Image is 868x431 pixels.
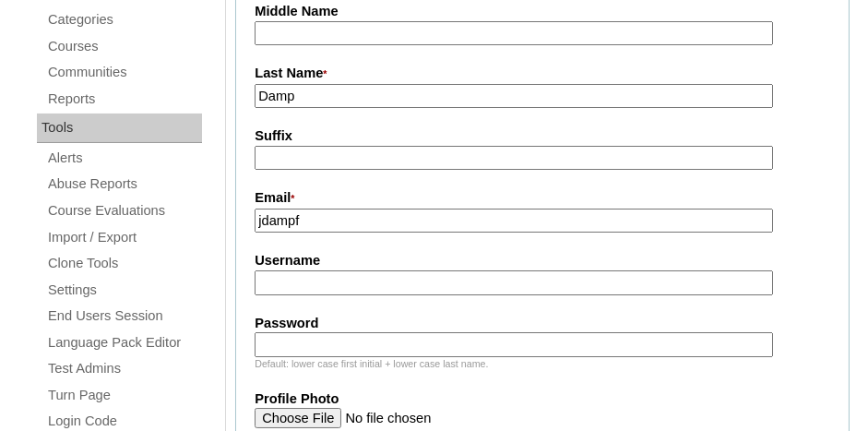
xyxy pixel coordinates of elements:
[46,279,202,302] a: Settings
[46,35,202,58] a: Courses
[46,147,202,170] a: Alerts
[46,173,202,196] a: Abuse Reports
[255,357,830,371] div: Default: lower case first initial + lower case last name.
[255,251,830,270] label: Username
[46,305,202,328] a: End Users Session
[255,188,830,209] label: Email
[255,314,830,333] label: Password
[46,252,202,275] a: Clone Tools
[46,226,202,249] a: Import / Export
[255,126,830,146] label: Suffix
[255,389,830,409] label: Profile Photo
[255,2,830,21] label: Middle Name
[46,357,202,380] a: Test Admins
[46,199,202,222] a: Course Evaluations
[46,61,202,84] a: Communities
[46,88,202,111] a: Reports
[46,331,202,354] a: Language Pack Editor
[46,384,202,407] a: Turn Page
[255,64,830,84] label: Last Name
[37,114,202,143] div: Tools
[46,8,202,31] a: Categories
